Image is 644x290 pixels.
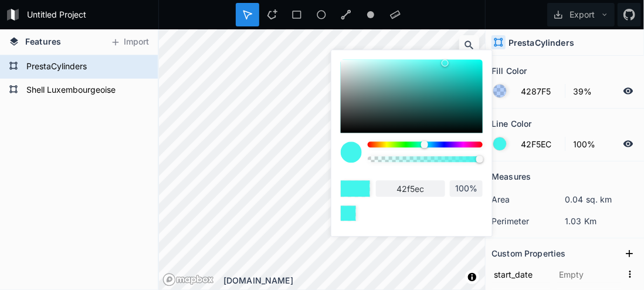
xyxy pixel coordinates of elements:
[509,36,574,49] h4: PrestaCylinders
[492,215,565,227] dt: perimeter
[162,273,214,286] a: Mapbox logo
[492,62,527,80] h2: Fill Color
[25,35,61,48] span: Features
[223,274,485,286] div: [DOMAIN_NAME]
[104,33,155,52] button: Import
[492,114,531,133] h2: Line Color
[492,244,565,262] h2: Custom Properties
[565,215,638,227] dd: 1.03 Km
[492,167,531,186] h2: Measures
[565,193,638,205] dd: 0.04 sq. km
[547,3,615,26] button: Export
[469,271,476,284] span: Toggle attribution
[492,265,551,283] input: Name
[492,193,565,205] dt: area
[465,270,479,284] button: Toggle attribution
[557,265,622,283] input: Empty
